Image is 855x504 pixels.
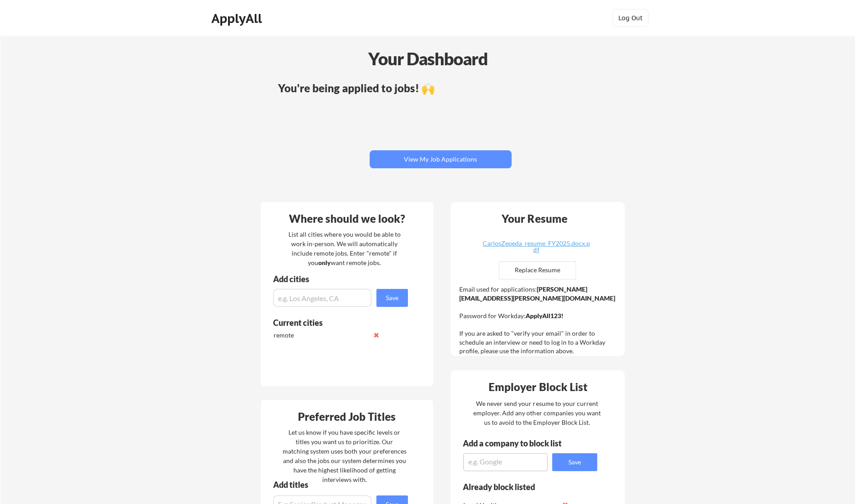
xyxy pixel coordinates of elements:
button: Log Out [613,9,649,27]
input: e.g. Los Angeles, CA [273,289,371,307]
div: remote [274,331,369,340]
strong: [PERSON_NAME][EMAIL_ADDRESS][PERSON_NAME][DOMAIN_NAME] [459,285,615,302]
div: Current cities [273,319,398,327]
div: Email used for applications: Password for Workday: If you are asked to "verify your email" in ord... [459,285,618,355]
a: CarlosZepeda_resume_FY2025.docx.pdf [483,240,590,254]
button: Save [376,289,408,307]
div: Your Resume [490,213,579,224]
div: ApplyAll [211,11,265,26]
div: Already block listed [463,483,585,491]
div: Preferred Job Titles [263,411,431,422]
strong: only [318,259,331,266]
div: List all cities where you would be able to work in-person. We will automatically include remote j... [283,229,407,267]
div: Add titles [273,481,400,489]
div: CarlosZepeda_resume_FY2025.docx.pdf [483,240,590,253]
strong: ApplyAll123! [526,312,563,319]
div: We never send your resume to your current employer. Add any other companies you want us to avoid ... [473,399,601,427]
div: Let us know if you have specific levels or titles you want us to prioritize. Our matching system ... [283,427,407,484]
button: Save [552,453,597,471]
div: Your Dashboard [1,46,855,72]
div: Employer Block List [454,382,622,392]
div: Add cities [273,275,410,283]
button: View My Job Applications [370,150,512,168]
div: Add a company to block list [463,439,576,447]
div: Where should we look? [263,213,431,224]
div: You're being applied to jobs! 🙌 [278,83,603,94]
